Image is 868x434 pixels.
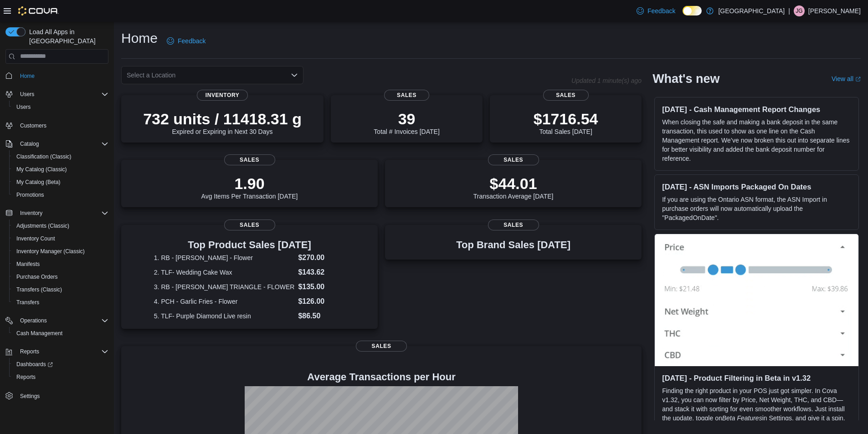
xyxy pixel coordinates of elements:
input: Dark Mode [683,6,702,15]
span: Feedback [647,6,675,15]
a: Inventory Count [13,233,59,244]
span: JG [796,5,802,16]
button: Promotions [9,189,112,201]
span: Sales [356,341,407,352]
button: Operations [2,314,112,327]
span: Inventory [20,209,42,217]
span: Home [20,72,35,80]
button: Inventory [2,207,112,220]
p: 39 [374,110,439,128]
div: Total # Invoices [DATE] [374,110,439,135]
nav: Complex example [5,66,108,426]
button: Inventory Count [9,232,112,245]
span: Users [13,102,108,112]
a: Manifests [13,259,43,270]
a: Home [16,71,38,82]
button: Users [9,101,112,113]
span: Load All Apps in [GEOGRAPHIC_DATA] [26,27,108,46]
span: Adjustments (Classic) [13,220,108,231]
span: My Catalog (Beta) [13,177,108,188]
p: 1.90 [201,174,298,193]
span: Home [16,70,108,82]
p: [PERSON_NAME] [808,5,861,16]
a: My Catalog (Beta) [13,177,64,188]
span: Sales [224,154,275,165]
span: Users [20,91,34,98]
dd: $270.00 [298,252,345,263]
span: Inventory Manager (Classic) [13,246,108,257]
span: Cash Management [16,330,62,337]
span: Operations [16,315,108,326]
em: Beta Features [722,414,762,422]
h3: [DATE] - ASN Imports Packaged On Dates [662,182,851,191]
span: Sales [224,220,275,230]
dd: $135.00 [298,281,345,292]
p: $1716.54 [534,110,598,128]
a: Transfers (Classic) [13,284,66,295]
a: Settings [16,391,43,402]
div: Expired or Expiring in Next 30 Days [143,110,302,135]
span: Sales [488,154,539,165]
span: Inventory [16,208,108,219]
button: Inventory [16,208,46,219]
span: Settings [20,393,40,400]
span: Transfers (Classic) [13,284,108,295]
div: Avg Items Per Transaction [DATE] [201,174,298,200]
p: $44.01 [473,174,554,193]
span: Cash Management [13,328,108,339]
span: Reports [20,348,39,355]
span: Promotions [16,191,44,199]
a: Promotions [13,189,48,200]
button: My Catalog (Beta) [9,176,112,189]
p: Finding the right product in your POS just got simpler. In Cova v1.32, you can now filter by Pric... [662,386,851,432]
button: Adjustments (Classic) [9,220,112,232]
a: Dashboards [13,359,56,370]
button: Purchase Orders [9,271,112,283]
h3: [DATE] - Product Filtering in Beta in v1.32 [662,373,851,383]
span: Operations [20,317,47,324]
span: Classification (Classic) [16,153,72,160]
button: Users [2,88,112,101]
span: Reports [13,372,108,383]
p: Updated 1 minute(s) ago [571,77,642,84]
button: Open list of options [291,71,298,79]
button: Transfers [9,296,112,309]
dt: 3. RB - [PERSON_NAME] TRIANGLE - FLOWER [154,282,295,291]
button: Classification (Classic) [9,150,112,163]
a: My Catalog (Classic) [13,164,71,175]
a: Inventory Manager (Classic) [13,246,88,257]
span: Inventory Count [16,235,55,242]
span: My Catalog (Classic) [16,166,67,173]
span: Transfers [13,297,108,308]
a: Cash Management [13,328,66,339]
button: Transfers (Classic) [9,283,112,296]
svg: External link [855,77,861,82]
span: Sales [543,90,589,101]
p: When closing the safe and making a bank deposit in the same transaction, this used to show as one... [662,117,851,163]
p: [GEOGRAPHIC_DATA] [718,5,785,16]
span: Manifests [16,260,40,268]
h3: Top Brand Sales [DATE] [456,240,570,250]
a: Purchase Orders [13,271,62,282]
button: Manifests [9,258,112,271]
div: Jesus Gonzalez [794,5,805,16]
button: Catalog [16,138,42,149]
span: Reports [16,373,36,381]
span: Customers [20,122,46,129]
a: Adjustments (Classic) [13,220,73,231]
a: Users [13,102,34,112]
span: Catalog [20,140,39,148]
div: Transaction Average [DATE] [473,174,554,200]
div: Total Sales [DATE] [534,110,598,135]
button: Operations [16,315,51,326]
span: Adjustments (Classic) [16,222,69,230]
span: Inventory [197,90,248,101]
span: Dashboards [13,359,108,370]
span: Sales [488,220,539,230]
span: Users [16,89,108,100]
dt: 1. RB - [PERSON_NAME] - Flower [154,253,295,262]
span: My Catalog (Classic) [13,164,108,175]
span: Transfers (Classic) [16,286,62,293]
a: Transfers [13,297,43,308]
span: Classification (Classic) [13,151,108,162]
